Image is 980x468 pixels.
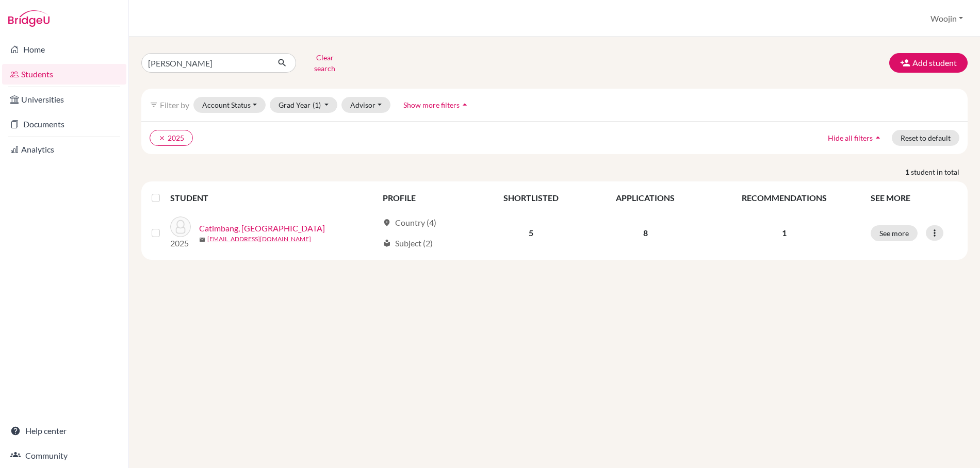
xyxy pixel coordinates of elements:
span: (1) [313,101,321,109]
img: Bridge-U [8,10,50,27]
a: Universities [2,89,126,110]
td: 5 [476,210,587,256]
button: Advisor [341,97,390,113]
th: APPLICATIONS [587,186,704,210]
th: STUDENT [170,186,377,210]
span: location_on [383,219,391,227]
img: Catimbang, Hagia Sophia [170,216,191,237]
p: 2025 [170,237,191,249]
a: Analytics [2,139,126,160]
strong: 1 [905,166,911,177]
span: Show more filters [403,101,460,109]
div: Subject (2) [383,237,433,249]
button: Hide all filtersarrow_drop_up [819,130,892,146]
i: filter_list [150,101,158,109]
th: PROFILE [377,186,476,210]
th: SEE MORE [864,186,963,210]
i: arrow_drop_up [873,132,883,143]
td: 8 [587,210,704,256]
button: Show more filtersarrow_drop_up [395,97,479,113]
button: Woojin [926,9,968,28]
div: Country (4) [383,216,436,229]
a: Students [2,64,126,85]
p: 1 [710,227,858,239]
button: Clear search [296,49,353,76]
span: student in total [911,166,968,177]
a: [EMAIL_ADDRESS][DOMAIN_NAME] [207,235,311,244]
input: Find student by name... [141,53,269,73]
span: Filter by [160,100,189,110]
button: See more [871,225,918,241]
span: Hide all filters [828,133,873,142]
button: clear2025 [150,130,193,146]
button: Account Status [193,97,266,113]
a: Catimbang, [GEOGRAPHIC_DATA] [199,222,325,235]
a: Help center [2,421,126,441]
button: Add student [889,53,968,73]
a: Community [2,445,126,466]
span: local_library [383,239,391,247]
i: arrow_drop_up [460,99,470,110]
a: Home [2,39,126,60]
button: Grad Year(1) [270,97,338,113]
th: SHORTLISTED [476,186,587,210]
a: Documents [2,114,126,135]
i: clear [158,135,166,142]
th: RECOMMENDATIONS [704,186,864,210]
button: Reset to default [892,130,959,146]
span: mail [199,237,205,243]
